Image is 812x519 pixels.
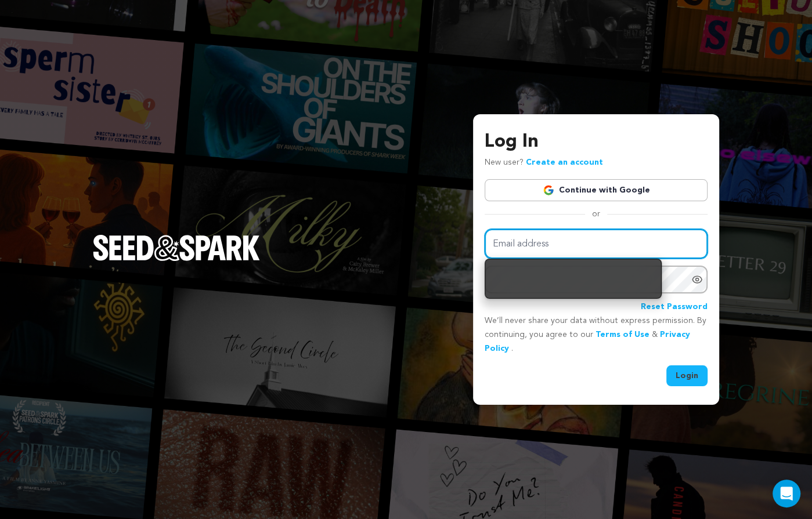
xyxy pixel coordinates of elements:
[773,480,800,507] div: Open Intercom Messenger
[485,156,603,170] p: New user?
[543,184,554,196] img: Google logo
[585,208,607,220] span: or
[93,235,260,260] img: Seed&Spark Logo
[485,229,708,259] input: Email address
[666,365,708,386] button: Login
[691,274,703,285] a: Show password as plain text. Warning: this will display your password on the screen.
[485,128,708,156] h3: Log In
[596,331,649,339] a: Terms of Use
[641,300,708,314] a: Reset Password
[485,331,690,353] a: Privacy Policy
[485,179,708,201] a: Continue with Google
[485,314,708,355] p: We’ll never share your data without express permission. By continuing, you agree to our & .
[526,158,603,166] a: Create an account
[93,235,260,284] a: Seed&Spark Homepage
